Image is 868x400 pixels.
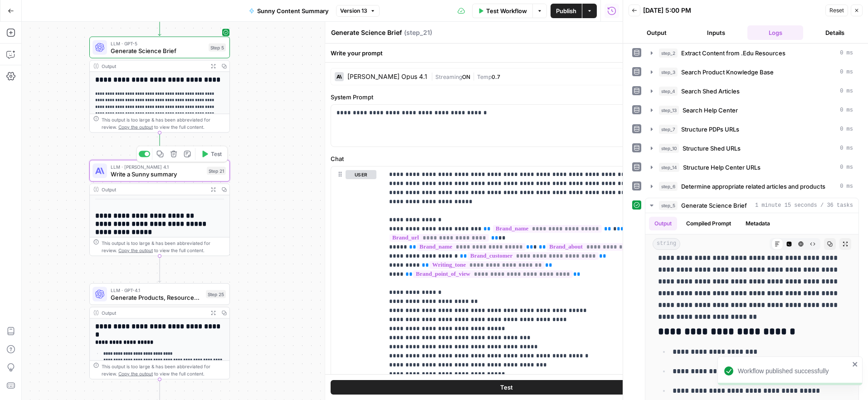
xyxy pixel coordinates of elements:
button: close [852,361,858,368]
span: 0 ms [840,125,853,133]
span: ON [462,73,470,80]
span: Generate Products, Resources, Sources [111,293,202,302]
span: Generate Science Brief [111,46,205,55]
div: Output [102,309,205,317]
div: Step 25 [206,290,226,298]
div: Step 21 [207,167,226,175]
span: 0 ms [840,87,853,95]
span: Search Shed Articles [681,87,740,96]
button: 0 ms [645,65,858,79]
button: Metadata [740,217,775,230]
div: Workflow published successfully [738,366,849,376]
button: Reset [825,5,848,16]
span: Test [211,150,222,158]
span: Sunny Content Summary [257,6,329,15]
span: Write a Sunny summary [111,170,203,179]
div: Output [102,63,205,70]
g: Edge from step_5 to step_21 [158,133,161,159]
span: Extract Content from .Edu Resources [681,49,785,58]
span: step_14 [659,163,679,172]
span: LLM · GPT-4.1 [111,287,202,294]
button: 0 ms [645,103,858,117]
button: 0 ms [645,46,858,60]
div: [PERSON_NAME] Opus 4.1 [347,73,427,80]
span: Structure PDPs URLs [681,125,739,134]
button: 0 ms [645,84,858,98]
span: step_2 [659,49,678,58]
span: Temp [477,73,492,80]
span: | [470,72,477,81]
label: System Prompt [331,93,682,102]
span: step_10 [659,144,679,153]
span: LLM · [PERSON_NAME] 4.1 [111,163,203,171]
span: 0 ms [840,49,853,57]
span: step_13 [659,106,679,115]
div: This output is too large & has been abbreviated for review. to view the full content. [102,239,226,254]
button: Publish [551,4,582,18]
button: Logs [747,25,803,40]
button: 0 ms [645,160,858,175]
span: 0 ms [840,106,853,114]
button: 0 ms [645,122,858,137]
button: Details [807,25,863,40]
span: Determine appropriate related articles and products [681,182,825,191]
span: Copy the output [118,124,153,130]
g: Edge from step_17 to step_5 [158,10,161,36]
span: step_5 [659,201,678,210]
span: | [431,72,435,81]
span: Streaming [435,73,462,80]
button: 1 minute 15 seconds / 36 tasks [645,198,858,213]
button: 0 ms [645,179,858,194]
button: Version 13 [336,5,380,17]
span: Version 13 [340,7,367,15]
span: string [653,238,680,250]
button: user [346,170,376,179]
span: Test [500,383,513,392]
span: 0 ms [840,182,853,190]
div: This output is too large & has been abbreviated for review. to view the full content. [102,116,226,131]
span: 0 ms [840,163,853,171]
textarea: Generate Science Brief [331,28,402,37]
div: Write your prompt [325,44,688,62]
span: Test Workflow [486,6,527,15]
div: Output [102,186,205,193]
span: ( step_21 ) [404,28,432,37]
button: Output [649,217,677,230]
button: Test [197,148,225,160]
span: Search Help Center [683,106,738,115]
span: Generate Science Brief [681,201,747,210]
span: Copy the output [118,248,153,253]
button: Test Workflow [472,4,532,18]
span: 0 ms [840,68,853,76]
button: Test [331,380,682,395]
span: step_4 [659,87,678,96]
span: Search Product Knowledge Base [681,68,774,77]
button: Output [629,25,684,40]
button: Generate with AI [615,47,682,59]
span: Copy the output [118,371,153,376]
span: step_7 [659,125,678,134]
span: Reset [829,6,844,15]
span: 0.7 [492,73,500,80]
div: This output is too large & has been abbreviated for review. to view the full content. [102,363,226,377]
span: 1 minute 15 seconds / 36 tasks [755,201,853,210]
label: Chat [331,154,682,163]
span: Structure Help Center URLs [683,163,761,172]
button: 0 ms [645,141,858,156]
button: Sunny Content Summary [244,4,334,18]
span: Structure Shed URLs [683,144,741,153]
button: Inputs [688,25,744,40]
g: Edge from step_21 to step_25 [158,256,161,283]
span: Publish [556,6,576,15]
button: Compiled Prompt [681,217,736,230]
span: LLM · GPT-5 [111,40,205,47]
span: step_3 [659,68,678,77]
span: step_6 [659,182,678,191]
span: 0 ms [840,144,853,152]
div: Step 5 [209,44,226,52]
